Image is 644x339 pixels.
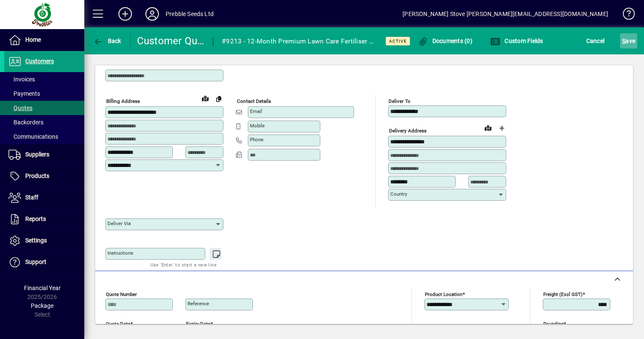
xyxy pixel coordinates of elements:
[543,320,563,326] mat-label: Rounding
[107,250,133,256] mat-label: Instructions
[25,215,46,222] span: Reports
[622,38,625,44] span: S
[25,194,38,201] span: Staff
[418,38,472,44] span: Documents (0)
[25,58,54,65] span: Customers
[488,33,545,48] button: Custom Fields
[481,121,495,135] a: View on map
[25,172,49,179] span: Products
[617,2,633,29] a: Knowledge Base
[416,33,475,48] button: Documents (0)
[4,166,84,187] a: Products
[166,7,214,21] div: Prebble Seeds Ltd
[150,260,217,269] mat-hint: Use 'Enter' to start a new line
[4,72,84,86] a: Invoices
[93,38,121,44] span: Back
[8,133,58,140] span: Communications
[24,285,61,291] span: Financial Year
[4,252,84,273] a: Support
[199,91,212,105] a: View on map
[106,320,130,326] mat-label: Quote date
[4,101,84,115] a: Quotes
[4,30,84,51] a: Home
[84,33,131,48] app-page-header-button: Back
[8,105,32,111] span: Quotes
[31,302,54,309] span: Package
[4,129,84,144] a: Communications
[425,291,462,297] mat-label: Product location
[4,115,84,129] a: Backorders
[250,137,263,143] mat-label: Phone
[620,33,637,48] button: Save
[622,34,635,48] span: ave
[4,230,84,251] a: Settings
[186,320,210,326] mat-label: Expiry date
[107,221,131,226] mat-label: Deliver via
[222,35,375,48] div: #9213 - 12-Month Premium Lawn Care Fertiliser Program
[402,7,608,21] div: [PERSON_NAME] Stove [PERSON_NAME][EMAIL_ADDRESS][DOMAIN_NAME]
[250,108,262,114] mat-label: Email
[390,191,407,197] mat-label: Country
[584,33,607,48] button: Cancel
[389,98,411,104] mat-label: Deliver To
[4,144,84,165] a: Suppliers
[586,34,605,48] span: Cancel
[25,258,46,265] span: Support
[212,92,225,105] button: Copy to Delivery address
[543,291,582,297] mat-label: Freight (excl GST)
[25,237,47,244] span: Settings
[4,187,84,208] a: Staff
[4,209,84,230] a: Reports
[25,36,41,43] span: Home
[8,76,35,83] span: Invoices
[137,34,205,48] div: Customer Quote
[8,90,40,97] span: Payments
[106,291,137,297] mat-label: Quote number
[91,33,123,48] button: Back
[112,6,139,22] button: Add
[4,86,84,101] a: Payments
[495,121,508,135] button: Choose address
[25,151,49,158] span: Suppliers
[389,38,407,44] span: Active
[490,38,543,44] span: Custom Fields
[8,119,43,126] span: Backorders
[250,123,265,129] mat-label: Mobile
[139,6,166,22] button: Profile
[188,301,209,307] mat-label: Reference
